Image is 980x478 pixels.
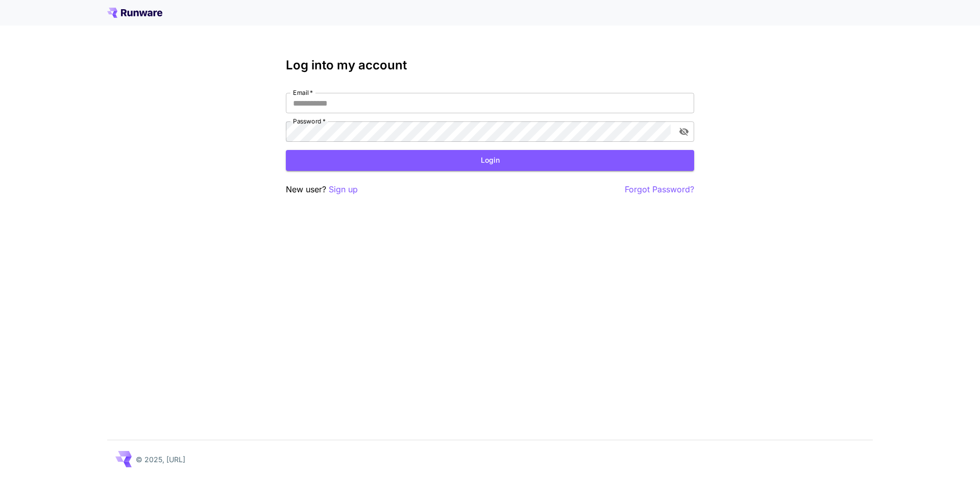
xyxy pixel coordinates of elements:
[136,454,185,465] p: © 2025, [URL]
[293,117,326,125] label: Password
[625,183,694,196] button: Forgot Password?
[329,183,358,196] button: Sign up
[286,58,694,72] h3: Log into my account
[293,88,313,97] label: Email
[286,150,694,171] button: Login
[675,122,693,141] button: toggle password visibility
[286,183,358,196] p: New user?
